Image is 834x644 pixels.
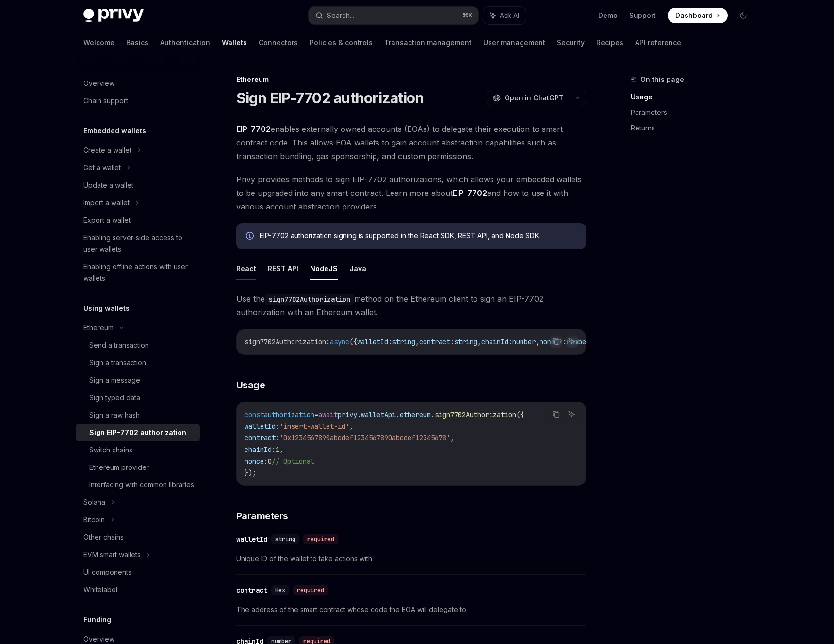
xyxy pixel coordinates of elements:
span: : [508,338,512,346]
div: Whitelabel [83,584,117,596]
button: Open in ChatGPT [487,90,570,106]
a: Chain support [76,92,200,110]
span: , [450,434,454,442]
a: UI components [76,563,200,581]
span: contract [419,338,450,346]
div: EIP-7702 authorization signing is supported in the React SDK, REST API, and Node SDK. [260,231,576,241]
a: Demo [598,11,618,20]
a: Recipes [596,31,623,54]
a: Ethereum provider [76,459,200,476]
span: . [396,410,400,419]
a: Enabling server-side access to user wallets [76,229,200,258]
button: REST API [268,257,298,280]
span: '0x1234567890abcdef1234567890abcdef12345678' [279,434,450,442]
a: Authentication [160,31,210,54]
span: ({ [349,338,357,346]
a: Send a transaction [76,337,200,354]
span: nonce [540,338,559,346]
a: Policies & controls [310,31,373,54]
h5: Embedded wallets [83,125,146,137]
div: Bitcoin [83,514,105,526]
a: Parameters [631,105,759,120]
span: . [357,410,361,419]
a: Whitelabel [76,581,200,598]
span: Privy provides methods to sign EIP-7702 authorizations, which allows your embedded wallets to be ... [236,173,586,213]
div: required [303,534,338,544]
span: // Optional [272,457,314,466]
svg: Info [246,232,256,241]
a: Wallets [222,31,247,54]
a: Connectors [259,31,298,54]
span: enables externally owned accounts (EOAs) to delegate their execution to smart contract code. This... [236,122,586,163]
span: sign7702Authorization [435,410,516,419]
a: Sign a transaction [76,354,200,371]
a: EIP-7702 [453,188,487,198]
span: : [326,338,330,346]
a: Sign a raw hash [76,406,200,424]
div: Ethereum provider [89,462,149,473]
div: Import a wallet [83,197,130,209]
div: UI components [83,566,131,578]
span: const [245,410,264,419]
span: 0 [268,457,272,466]
div: contract [236,585,267,595]
a: Other chains [76,529,200,546]
span: nonce: [245,457,268,466]
span: : [388,338,392,346]
div: Ethereum [236,75,586,84]
span: , [415,338,419,346]
span: Dashboard [675,11,713,20]
span: , [279,445,283,454]
span: Hex [275,586,285,594]
span: Open in ChatGPT [505,93,564,103]
a: EIP-7702 [236,124,271,134]
a: Sign typed data [76,389,200,406]
button: Search...⌘K [309,7,478,24]
a: Overview [76,75,200,92]
span: , [477,338,481,346]
div: Ethereum [83,322,114,334]
button: Toggle dark mode [736,8,751,23]
button: Copy the contents from the code block [550,335,562,348]
button: Java [349,257,366,280]
h5: Funding [83,614,111,626]
span: chainId: [245,445,276,454]
div: Chain support [83,95,128,107]
a: Sign a message [76,371,200,389]
span: Use the method on the Ethereum client to sign an EIP-7702 authorization with an Ethereum wallet. [236,292,586,319]
span: 'insert-wallet-id' [279,422,349,431]
div: Send a transaction [89,339,149,351]
a: User management [483,31,545,54]
span: = [314,410,318,419]
a: Enabling offline actions with user wallets [76,258,200,287]
a: Sign EIP-7702 authorization [76,424,200,441]
span: number [567,338,590,346]
span: : [450,338,454,346]
div: Sign a raw hash [89,409,140,421]
div: Sign typed data [89,392,140,403]
span: 1 [276,445,279,454]
span: authorization [264,410,314,419]
span: }); [245,468,256,477]
span: Ask AI [500,11,519,20]
span: Unique ID of the wallet to take actions with. [236,553,586,564]
a: Dashboard [668,8,728,23]
div: Enabling offline actions with user wallets [83,261,194,284]
span: walletApi [361,410,396,419]
span: , [349,422,353,431]
span: Parameters [236,509,288,523]
div: Export a wallet [83,214,131,226]
div: walletId [236,534,267,544]
a: API reference [635,31,681,54]
span: , [536,338,540,346]
a: Transaction management [384,31,472,54]
div: Enabling server-side access to user wallets [83,232,194,255]
span: walletId [357,338,388,346]
span: The address of the smart contract whose code the EOA will delegate to. [236,604,586,615]
div: Create a wallet [83,145,131,156]
div: Get a wallet [83,162,121,174]
span: ({ [516,410,524,419]
div: Sign EIP-7702 authorization [89,427,186,438]
span: async [330,338,349,346]
div: Overview [83,78,114,89]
